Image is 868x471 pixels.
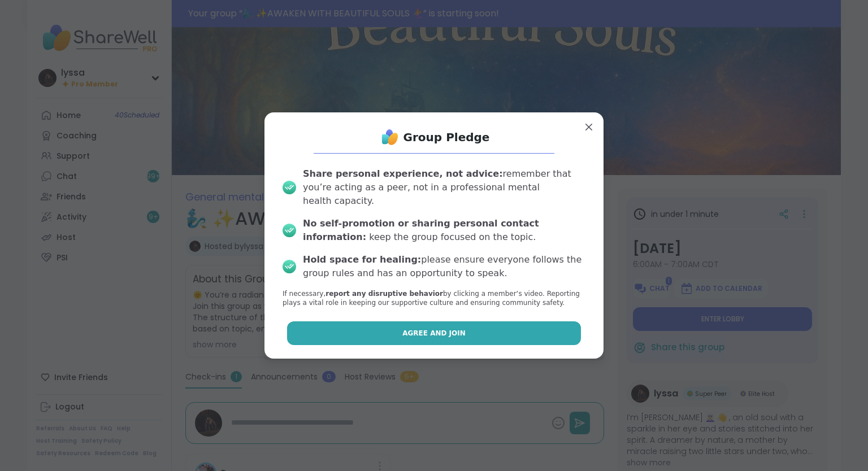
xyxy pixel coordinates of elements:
img: ShareWell Logo [379,126,401,149]
b: Share personal experience, not advice: [303,168,503,179]
div: keep the group focused on the topic. [303,217,585,244]
b: Hold space for healing: [303,254,421,265]
p: If necessary, by clicking a member‘s video. Reporting plays a vital role in keeping our supportiv... [283,289,585,308]
div: remember that you’re acting as a peer, not in a professional mental health capacity. [303,167,585,208]
button: Agree and Join [287,321,581,345]
b: No self-promotion or sharing personal contact information: [303,218,539,242]
span: Agree and Join [402,328,466,338]
h1: Group Pledge [403,129,490,145]
b: report any disruptive behavior [325,290,443,298]
div: please ensure everyone follows the group rules and has an opportunity to speak. [303,253,585,280]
